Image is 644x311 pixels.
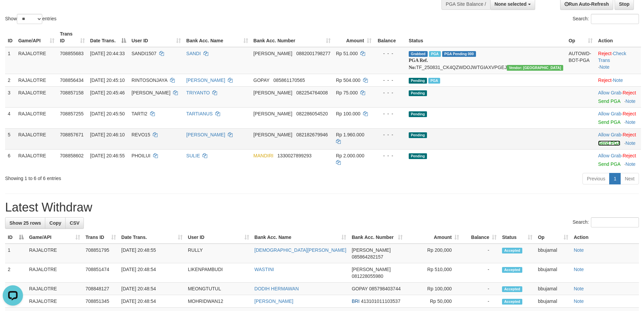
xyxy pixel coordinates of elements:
span: 708856434 [60,77,84,83]
td: 3 [5,86,16,107]
a: Note [574,298,584,304]
span: Pending [409,90,427,96]
span: [PERSON_NAME] [132,90,170,95]
td: Rp 50,000 [405,295,462,308]
td: RAJALOTRE [16,47,57,74]
th: Bank Acc. Number: activate to sort column ascending [349,231,405,244]
span: MANDIRI [254,153,273,158]
button: Open LiveChat chat widget [3,3,23,23]
th: Game/API: activate to sort column ascending [26,231,83,244]
span: Marked by bbujamal [428,78,440,84]
span: 708857255 [60,111,84,116]
span: Pending [409,132,427,138]
td: LIKENPAMBUDI [185,263,252,283]
select: Showentries [17,14,42,24]
th: Date Trans.: activate to sort column descending [88,28,129,47]
span: Rp 2.000.000 [336,153,364,158]
span: [PERSON_NAME] [254,51,292,56]
td: RAJALOTRE [26,263,83,283]
a: Reject [623,90,636,95]
a: Reject [598,51,612,56]
td: 6 [5,149,16,170]
a: Send PGA [598,98,620,104]
th: Status [406,28,566,47]
span: [DATE] 20:45:46 [90,90,125,95]
div: Showing 1 to 6 of 6 entries [5,172,263,182]
a: [PERSON_NAME] [186,132,225,137]
a: Send PGA [598,119,620,125]
th: Action [571,231,639,244]
th: Bank Acc. Name: activate to sort column ascending [184,28,251,47]
span: None selected [495,1,527,7]
span: Vendor URL: https://checkout4.1velocity.biz [507,65,563,71]
td: MEONGTUTUL [185,283,252,295]
th: Amount: activate to sort column ascending [333,28,374,47]
th: ID [5,28,16,47]
a: Note [625,140,636,146]
td: RAJALOTRE [26,283,83,295]
span: Pending [409,78,427,84]
a: 1 [609,173,621,184]
th: Balance: activate to sort column ascending [462,231,499,244]
div: - - - [377,89,403,96]
td: [DATE] 20:48:55 [119,244,185,263]
div: - - - [377,152,403,159]
div: - - - [377,110,403,117]
th: Balance [374,28,406,47]
span: · [598,111,622,116]
a: Reject [598,77,612,83]
label: Show entries [5,14,56,24]
span: [DATE] 20:45:10 [90,77,125,83]
input: Search: [591,14,639,24]
span: Copy 081228055980 to clipboard [352,273,383,279]
span: Copy 085861170565 to clipboard [273,77,305,83]
span: Pending [409,111,427,117]
div: - - - [377,77,403,84]
a: TARTIANUS [186,111,213,116]
span: TARTI2 [132,111,147,116]
a: Note [625,119,636,125]
td: RAJALOTRE [16,86,57,107]
div: - - - [377,50,403,57]
th: User ID: activate to sort column ascending [129,28,184,47]
td: 708851795 [83,244,119,263]
div: - - - [377,131,403,138]
span: Marked by bbujamal [429,51,441,57]
td: · [595,149,641,170]
span: [PERSON_NAME] [254,132,292,137]
span: SANDI1507 [132,51,157,56]
td: 708851474 [83,263,119,283]
a: Note [625,161,636,167]
a: Check Trans [598,51,626,63]
td: RAJALOTRE [16,128,57,149]
span: [DATE] 20:46:10 [90,132,125,137]
td: - [462,263,499,283]
span: Accepted [502,299,522,305]
a: Note [625,98,636,104]
span: GOPAY [352,286,367,291]
label: Search: [573,14,639,24]
td: · [595,128,641,149]
h1: Latest Withdraw [5,201,639,214]
span: 708857671 [60,132,84,137]
td: AUTOWD-BOT-PGA [566,47,595,74]
span: Rp 51.000 [336,51,358,56]
th: Trans ID: activate to sort column ascending [83,231,119,244]
span: Rp 504.000 [336,77,360,83]
td: · [595,86,641,107]
span: Copy 413101011103537 to clipboard [361,298,401,304]
a: Note [613,77,623,83]
a: Reject [623,111,636,116]
a: SULIE [186,153,200,158]
td: 708851345 [83,295,119,308]
td: RAJALOTRE [26,295,83,308]
a: Next [620,173,639,184]
a: Send PGA [598,140,620,146]
th: ID: activate to sort column descending [5,231,26,244]
td: MOHRIDWAN12 [185,295,252,308]
a: Note [599,64,610,70]
a: Send PGA [598,161,620,167]
th: Bank Acc. Name: activate to sort column ascending [252,231,349,244]
span: 708855683 [60,51,84,56]
td: [DATE] 20:48:54 [119,263,185,283]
